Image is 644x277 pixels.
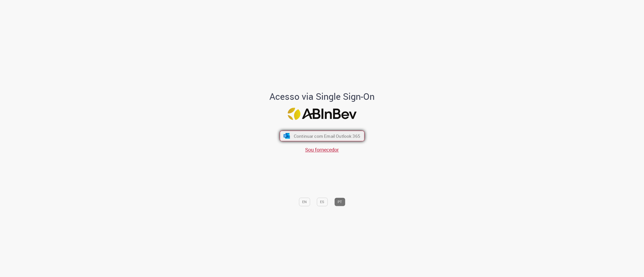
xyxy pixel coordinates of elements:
[288,108,356,120] img: Logo ABInBev
[299,198,310,206] button: EN
[305,147,339,153] a: Sou fornecedor
[280,131,365,141] button: ícone Azure/Microsoft 360 Continuar com Email Outlook 365
[294,133,360,139] span: Continuar com Email Outlook 365
[283,133,290,139] img: ícone Azure/Microsoft 360
[317,198,328,206] button: ES
[252,92,392,102] h1: Acesso via Single Sign-On
[334,198,345,206] button: PT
